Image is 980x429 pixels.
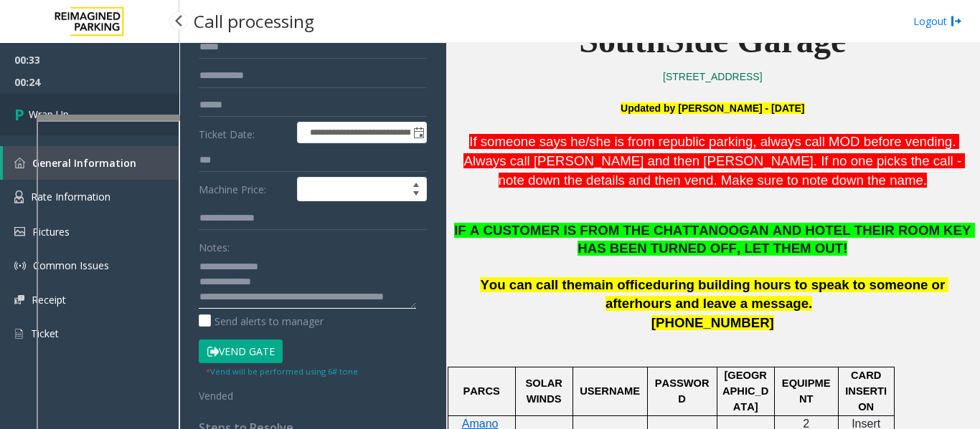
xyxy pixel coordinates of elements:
[913,14,962,29] a: Logout
[14,191,24,203] img: 'icon'
[469,134,952,149] span: If someone says he/she is from republic parking, always call MOD before vending
[406,189,426,201] span: Decrease value
[480,277,582,292] span: You can call the
[621,102,804,114] font: Updated by [PERSON_NAME] - [DATE]
[31,327,59,340] span: Ticket
[845,370,887,413] span: CARD INSERTION
[663,71,762,82] a: [STREET_ADDRESS]
[606,277,948,312] span: during building hours to speak to someone or afterhours and leave a message.
[33,259,109,272] span: Common Issues
[199,389,233,403] span: Vended
[14,295,24,304] img: 'icon'
[14,327,24,340] img: 'icon'
[14,260,26,271] img: 'icon'
[463,134,965,187] span: . Always call [PERSON_NAME] and then [PERSON_NAME]. If no one picks the call - note down the deta...
[195,177,293,201] label: Machine Price:
[722,370,768,413] span: [GEOGRAPHIC_DATA]
[582,277,652,292] span: main office
[14,158,25,168] img: 'icon'
[463,385,500,397] span: PARCS
[32,156,136,170] span: General Information
[651,315,774,330] span: [PHONE_NUMBER]
[199,314,324,329] label: Send alerts to manager
[195,122,293,143] label: Ticket Date:
[206,366,358,377] small: Vend will be performed using 6# tone
[187,4,321,39] h3: Call processing
[579,21,846,59] span: SouthSide Garage
[782,377,831,405] span: EQUIPMENT
[526,377,565,405] span: SOLAR WINDS
[406,178,426,189] span: Increase value
[951,14,962,29] img: logout
[31,190,110,203] span: Rate Information
[14,227,25,236] img: 'icon'
[410,122,426,143] span: Toggle popup
[3,146,179,180] a: General Information
[32,293,66,307] span: Receipt
[199,235,230,255] label: Notes:
[29,107,69,122] span: Wrap Up
[32,225,70,238] span: Pictures
[454,223,975,256] span: IF A CUSTOMER IS FROM THE CHATTANOOGAN AND HOTEL THEIR ROOM KEY HAS BEEN TURNED OFF, LET THEM OUT!
[655,377,710,405] span: PASSWORD
[199,339,283,364] button: Vend Gate
[580,385,640,397] span: USERNAME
